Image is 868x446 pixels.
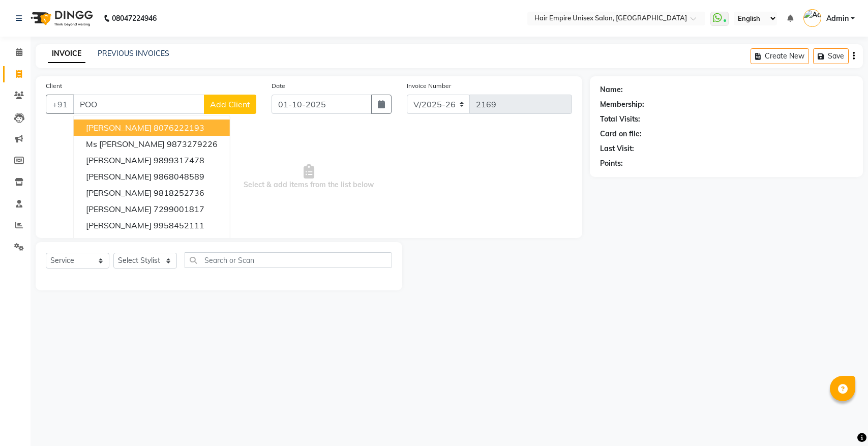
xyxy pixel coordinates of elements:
[204,95,256,114] button: Add Client
[154,188,204,198] ngb-highlight: 9818252736
[86,155,152,165] span: [PERSON_NAME]
[154,204,204,214] ngb-highlight: 7299001817
[112,4,157,33] b: 08047224946
[26,4,96,33] img: logo
[600,158,623,169] div: Points:
[46,81,62,91] label: Client
[86,171,152,182] span: [PERSON_NAME]
[86,204,152,214] span: [PERSON_NAME]
[154,171,204,182] ngb-highlight: 9868048589
[826,13,849,24] span: Admin
[600,114,640,125] div: Total Visits:
[154,123,204,133] ngb-highlight: 8076222193
[86,220,152,230] span: [PERSON_NAME]
[86,236,152,247] span: [PERSON_NAME]
[48,45,85,63] a: INVOICE
[751,48,809,64] button: Create New
[600,129,642,139] div: Card on file:
[86,139,165,149] span: Ms [PERSON_NAME]
[803,9,821,27] img: Admin
[407,81,451,91] label: Invoice Number
[600,84,623,95] div: Name:
[600,143,634,154] div: Last Visit:
[185,252,392,268] input: Search or Scan
[272,81,285,91] label: Date
[210,99,250,109] span: Add Client
[73,95,204,114] input: Search by Name/Mobile/Email/Code
[154,220,204,230] ngb-highlight: 9958452111
[86,123,152,133] span: [PERSON_NAME]
[600,99,644,110] div: Membership:
[167,139,218,149] ngb-highlight: 9873279226
[98,49,169,58] a: PREVIOUS INVOICES
[813,48,849,64] button: Save
[154,155,204,165] ngb-highlight: 9899317478
[46,95,74,114] button: +91
[86,188,152,198] span: [PERSON_NAME]
[154,236,199,247] ngb-highlight: 989910111
[46,126,572,228] span: Select & add items from the list below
